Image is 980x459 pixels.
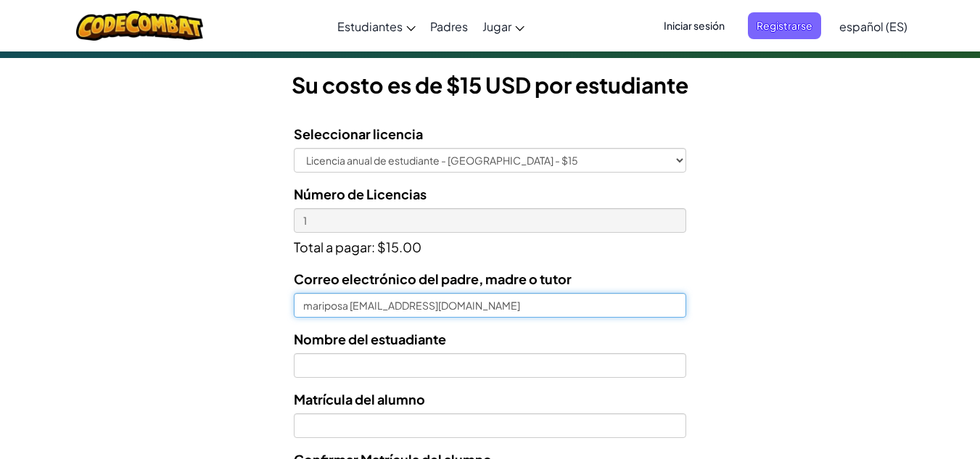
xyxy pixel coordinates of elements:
[76,11,203,41] img: CodeCombat logo
[748,12,821,39] button: Registrarse
[832,7,915,46] a: español (ES)
[475,7,532,46] a: Jugar
[294,268,572,289] label: Correo electrónico del padre, madre o tutor
[294,328,446,350] label: Nombre del estuadiante
[294,183,427,204] label: Número de Licencias
[839,19,907,34] span: español (ES)
[294,233,685,257] p: Total a pagar: $15.00
[655,12,733,39] button: Iniciar sesión
[482,19,511,34] span: Jugar
[330,7,423,46] a: Estudiantes
[337,19,403,34] span: Estudiantes
[294,123,423,144] label: Seleccionar licencia
[423,7,475,46] a: Padres
[294,389,425,410] label: Matrícula del alumno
